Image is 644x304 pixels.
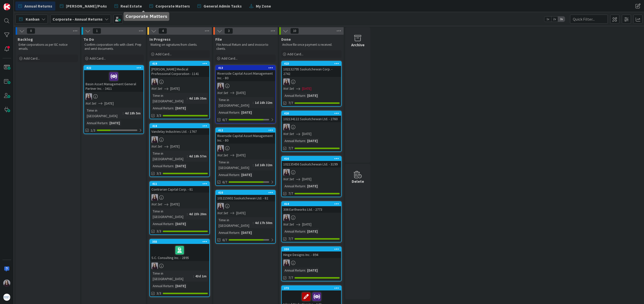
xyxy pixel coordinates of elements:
[218,191,275,194] div: 410
[3,3,10,10] img: Visit kanbanzone.com
[156,171,161,176] span: 3/3
[170,144,180,149] span: [DATE]
[174,221,187,227] div: [DATE]
[288,236,293,241] span: 7/7
[217,97,253,108] div: Time in [GEOGRAPHIC_DATA]
[66,3,107,9] span: [PERSON_NAME]/PoAs
[216,195,275,201] div: 101215602 Saskatchewan Ltd. - 82
[150,194,209,201] div: BC
[150,124,209,135] div: 418Vandelay Industries Ltd. - 1767
[217,110,239,115] div: Annual Return
[217,172,239,178] div: Annual Return
[282,156,341,161] div: 416
[282,247,341,251] div: 359
[151,151,187,162] div: Time in [GEOGRAPHIC_DATA]
[126,14,167,19] h5: Corporate Matters
[24,3,52,9] span: Annual Returns
[288,275,293,280] span: 7/7
[216,66,275,70] div: 413
[305,138,306,144] span: :
[283,132,294,136] i: Not Set
[283,86,294,91] i: Not Set
[216,128,275,144] div: 412Riverside Capital Asset Management Inc. - 80
[174,105,187,111] div: [DATE]
[284,112,341,115] div: 420
[150,124,209,128] div: 418
[187,96,188,101] span: :
[551,17,558,22] span: 2x
[151,105,173,111] div: Annual Return
[240,172,253,178] div: [DATE]
[151,221,173,227] div: Annual Return
[151,144,162,149] i: Not Set
[187,211,188,217] span: :
[217,159,253,170] div: Time in [GEOGRAPHIC_DATA]
[282,202,341,206] div: 414
[282,206,341,213] div: 306 Earthworks Ltd. - 2773
[283,268,305,273] div: Annual Return
[57,2,110,11] a: [PERSON_NAME]/PoAs
[282,116,341,122] div: 102134122 Saskatchewan Ltd. - 2760
[19,43,77,51] p: Enter corporations as per ISC notice emails.
[216,70,275,81] div: Riverside Capital Asset Management Inc. - 80
[290,28,299,34] span: 10
[254,162,274,168] div: 1d 16h 32m
[284,247,341,251] div: 359
[150,66,209,77] div: [PERSON_NAME] Medical Professional Corporation - 1141
[239,110,240,115] span: :
[283,124,290,130] img: BC
[27,28,35,34] span: 0
[150,182,209,193] div: 411Contrarian Capital Corp. - 81
[282,214,341,221] div: BC
[217,91,228,95] i: Not Set
[222,180,227,185] span: 6/7
[217,211,228,215] i: Not Set
[284,157,341,160] div: 416
[222,117,227,122] span: 6/7
[236,153,246,158] span: [DATE]
[282,169,341,176] div: BC
[91,128,95,133] span: 1/3
[90,56,106,61] span: Add Card...
[283,222,294,227] i: Not Set
[150,239,209,244] div: 355
[215,37,222,42] span: File
[86,108,123,119] div: Time in [GEOGRAPHIC_DATA]
[150,61,209,77] div: 419[PERSON_NAME] Medical Professional Corporation - 1141
[104,101,114,106] span: [DATE]
[86,101,96,106] i: Not Set
[187,153,188,159] span: :
[108,120,121,126] div: [DATE]
[217,203,224,209] img: BC
[123,110,124,116] span: :
[236,90,246,96] span: [DATE]
[240,230,253,235] div: [DATE]
[151,86,162,91] i: Not Set
[151,208,187,220] div: Time in [GEOGRAPHIC_DATA]
[282,78,341,85] div: BC
[306,93,319,98] div: [DATE]
[120,3,142,9] span: Real Estate
[302,177,311,182] span: [DATE]
[287,52,303,56] span: Add Card...
[239,172,240,178] span: :
[188,153,208,159] div: 4d 18h 57m
[302,222,311,227] span: [DATE]
[173,163,174,169] span: :
[151,271,193,282] div: Time in [GEOGRAPHIC_DATA]
[84,70,143,92] div: Basin Asset Management General Partner Inc. - 3411
[288,191,293,196] span: 7/7
[150,186,209,193] div: Contrarian Capital Corp. - 81
[85,43,143,51] p: Confirm corporation info with client. Prep and send documents.
[158,28,167,34] span: 4
[151,263,158,269] img: BC
[150,239,209,261] div: 355S.C. Consulting Inc. - 2895
[146,2,193,11] a: Corporate Matters
[246,2,274,11] a: My Zone
[151,194,158,201] img: BC
[216,43,275,51] p: File Annual Return and send invoice to clients.
[170,202,180,207] span: [DATE]
[3,294,10,301] img: avatar
[216,66,275,81] div: 413Riverside Capital Asset Management Inc. - 80
[284,202,341,206] div: 414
